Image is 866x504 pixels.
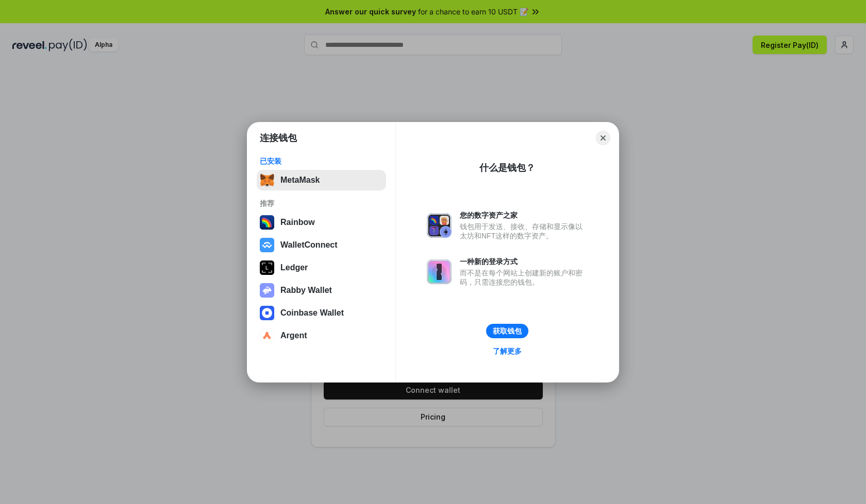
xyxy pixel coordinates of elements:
[280,286,332,295] div: Rabby Wallet
[280,240,338,250] div: WalletConnect
[460,211,588,220] div: 您的数字资产之家
[280,308,344,318] div: Coinbase Wallet
[460,222,588,240] div: 钱包用于发送、接收、存储和显示像以太坊和NFT这样的数字资产。
[260,238,274,252] img: svg+xml,%3Csvg%20width%3D%2228%22%20height%3D%2228%22%20viewBox%3D%220%200%2028%2028%22%20fill%3D...
[260,260,274,275] img: svg+xml,%3Csvg%20xmlns%3D%22http%3A%2F%2Fwww.w3.org%2F2000%2Fsvg%22%20width%3D%2228%22%20height%3...
[257,303,386,323] button: Coinbase Wallet
[487,344,528,358] a: 了解更多
[257,257,386,278] button: Ledger
[257,235,386,255] button: WalletConnect
[427,259,452,284] img: svg+xml,%3Csvg%20xmlns%3D%22http%3A%2F%2Fwww.w3.org%2F2000%2Fsvg%22%20fill%3D%22none%22%20viewBox...
[257,280,386,301] button: Rabby Wallet
[260,283,274,298] img: svg+xml,%3Csvg%20xmlns%3D%22http%3A%2F%2Fwww.w3.org%2F2000%2Fsvg%22%20fill%3D%22none%22%20viewBox...
[260,132,297,144] h1: 连接钱包
[493,326,522,336] div: 获取钱包
[257,325,386,346] button: Argent
[260,306,274,320] img: svg+xml,%3Csvg%20width%3D%2228%22%20height%3D%2228%22%20viewBox%3D%220%200%2028%2028%22%20fill%3D...
[427,213,452,238] img: svg+xml,%3Csvg%20xmlns%3D%22http%3A%2F%2Fwww.w3.org%2F2000%2Fsvg%22%20fill%3D%22none%22%20viewBox...
[260,328,274,343] img: svg+xml,%3Csvg%20width%3D%2228%22%20height%3D%2228%22%20viewBox%3D%220%200%2028%2028%22%20fill%3D...
[257,212,386,233] button: Rainbow
[260,157,383,166] div: 已安装
[260,173,274,187] img: svg+xml,%3Csvg%20fill%3D%22none%22%20height%3D%2233%22%20viewBox%3D%220%200%2035%2033%22%20width%...
[260,215,274,230] img: svg+xml,%3Csvg%20width%3D%22120%22%20height%3D%22120%22%20viewBox%3D%220%200%20120%20120%22%20fil...
[460,257,588,266] div: 一种新的登录方式
[486,324,528,338] button: 获取钱包
[280,331,307,340] div: Argent
[460,268,588,287] div: 而不是在每个网站上创建新的账户和密码，只需连接您的钱包。
[280,176,320,185] div: MetaMask
[260,199,383,208] div: 推荐
[479,162,535,174] div: 什么是钱包？
[280,263,308,272] div: Ledger
[493,346,522,356] div: 了解更多
[596,131,610,145] button: Close
[257,170,386,190] button: MetaMask
[280,218,315,227] div: Rainbow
